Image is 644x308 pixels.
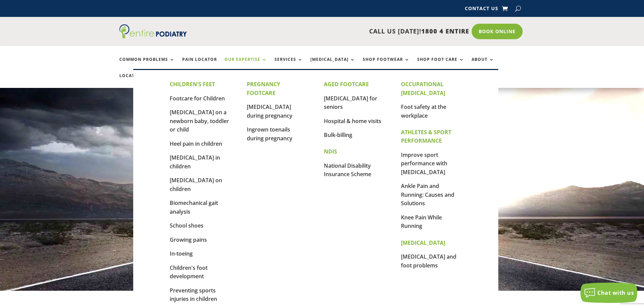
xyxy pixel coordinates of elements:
[472,24,523,39] a: Book Online
[247,103,292,119] a: [MEDICAL_DATA] during pregnancy
[170,236,207,243] a: Growing pains
[247,126,292,142] a: Ingrown toenails during pregnancy
[472,57,494,72] a: About
[170,264,208,280] a: Children's foot development
[247,80,280,97] strong: PREGNANCY FOOTCARE
[170,80,215,88] strong: CHILDREN'S FEET
[170,250,193,257] a: In-toeing
[401,103,446,119] a: Foot safety at the workplace
[119,57,175,72] a: Common Problems
[580,283,637,303] button: Chat with us
[324,95,377,111] a: [MEDICAL_DATA] for seniors
[401,214,442,230] a: Knee Pain While Running
[324,80,369,88] strong: AGED FOOTCARE
[213,27,469,36] p: CALL US [DATE]!
[170,109,229,133] a: [MEDICAL_DATA] on a newborn baby, toddler or child
[170,95,225,102] a: Footcare for Children
[182,57,217,72] a: Pain Locator
[275,57,303,72] a: Services
[119,24,187,39] img: logo (1)
[401,151,447,176] a: Improve sport performance with [MEDICAL_DATA]
[170,287,217,303] a: Preventing sports injuries in children
[324,162,371,178] a: National Disability Insurance Scheme
[401,253,456,269] a: [MEDICAL_DATA] and foot problems
[401,182,454,207] a: Ankle Pain and Running: Causes and Solutions
[170,222,204,229] a: School shoes
[170,140,222,147] a: Heel pain in children
[170,176,222,193] a: [MEDICAL_DATA] on children
[465,6,498,14] a: Contact Us
[401,239,445,246] strong: [MEDICAL_DATA]
[224,57,267,72] a: Our Expertise
[597,289,634,297] span: Chat with us
[401,128,451,145] strong: ATHLETES & SPORT PERFORMANCE
[324,117,381,125] a: Hospital & home visits
[363,57,410,72] a: Shop Footwear
[401,80,445,97] strong: OCCUPATIONAL [MEDICAL_DATA]
[421,27,469,35] span: 1800 4 ENTIRE
[119,33,187,40] a: Entire Podiatry
[324,131,352,139] a: Bulk-billing
[170,154,220,170] a: [MEDICAL_DATA] in children
[324,148,337,155] strong: NDIS
[119,73,153,88] a: Locations
[310,57,355,72] a: [MEDICAL_DATA]
[170,199,218,215] a: Biomechanical gait analysis
[417,57,464,72] a: Shop Foot Care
